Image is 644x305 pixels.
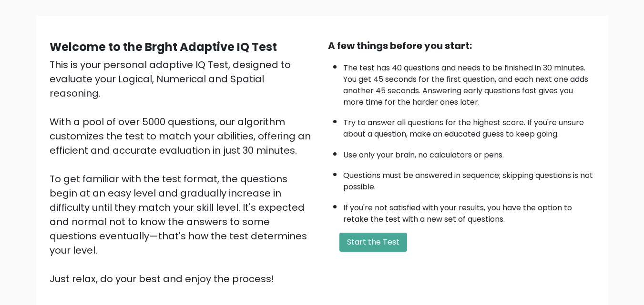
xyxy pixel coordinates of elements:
[50,39,277,55] b: Welcome to the Brght Adaptive IQ Test
[343,112,595,140] li: Try to answer all questions for the highest score. If you're unsure about a question, make an edu...
[343,58,595,108] li: The test has 40 questions and needs to be finished in 30 minutes. You get 45 seconds for the firs...
[343,145,595,161] li: Use only your brain, no calculators or pens.
[343,197,595,225] li: If you're not satisfied with your results, you have the option to retake the test with a new set ...
[343,165,595,193] li: Questions must be answered in sequence; skipping questions is not possible.
[339,233,407,252] button: Start the Test
[50,58,317,286] div: This is your personal adaptive IQ Test, designed to evaluate your Logical, Numerical and Spatial ...
[328,39,595,53] div: A few things before you start:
